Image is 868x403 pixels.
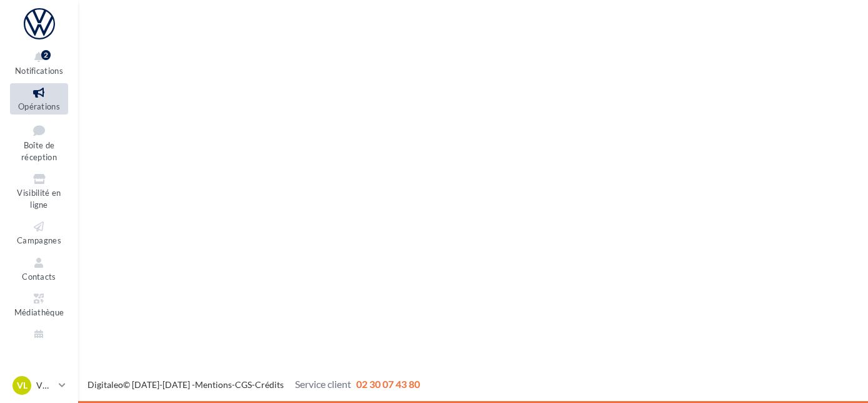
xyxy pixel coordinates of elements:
[87,379,123,390] a: Digitaleo
[10,48,68,78] button: Notifications 2
[41,50,51,60] div: 2
[36,379,54,392] p: VW Le Mans
[21,140,57,162] span: Boîte de réception
[10,325,68,356] a: Calendrier
[295,378,351,390] span: Service client
[235,379,252,390] a: CGS
[18,101,60,111] span: Opérations
[356,378,420,390] span: 02 30 07 43 80
[10,170,68,212] a: Visibilité en ligne
[10,120,68,165] a: Boîte de réception
[195,379,232,390] a: Mentions
[15,66,63,76] span: Notifications
[17,379,27,392] span: VL
[10,217,68,248] a: Campagnes
[10,289,68,320] a: Médiathèque
[87,379,420,390] span: © [DATE]-[DATE] - - -
[10,83,68,114] a: Opérations
[255,379,284,390] a: Crédits
[10,253,68,284] a: Contacts
[22,272,56,282] span: Contacts
[17,235,61,245] span: Campagnes
[10,374,68,397] a: VL VW Le Mans
[17,188,61,210] span: Visibilité en ligne
[14,307,64,317] span: Médiathèque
